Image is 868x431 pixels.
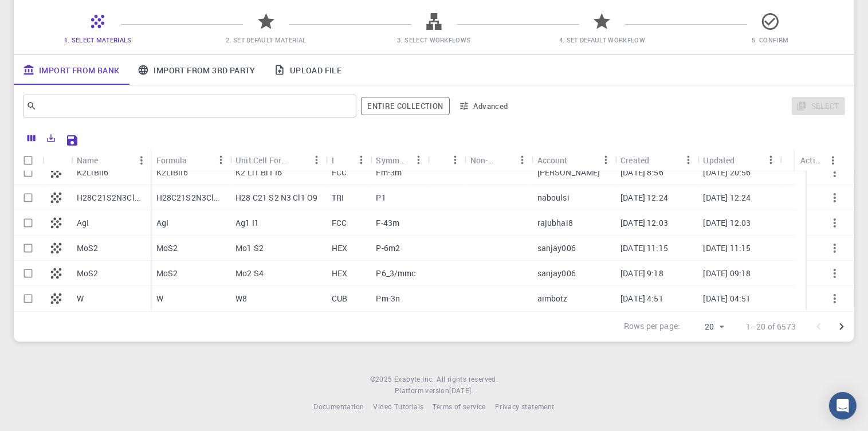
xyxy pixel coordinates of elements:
p: TRI [332,192,344,203]
div: Created [620,149,649,171]
button: Menu [409,151,427,169]
div: Actions [795,149,842,171]
button: Menu [308,151,326,169]
p: [DATE] 09:18 [704,268,751,279]
p: H28C21S2N3ClO9 [156,192,225,203]
div: 20 [685,319,728,335]
button: Menu [596,151,615,169]
span: Video Tutorials [373,402,423,411]
p: [DATE] 12:03 [620,217,668,229]
span: © 2025 [370,374,394,385]
div: Formula [151,149,230,171]
div: Non-periodic [470,149,495,171]
span: 3. Select Workflows [398,36,471,44]
button: Sort [735,151,753,169]
div: Actions [800,149,824,171]
span: Terms of service [433,402,485,411]
p: MoS2 [77,242,99,254]
a: Exabyte Inc. [394,374,434,385]
p: aimbotz [537,293,568,304]
p: naboulsi [537,192,569,203]
p: HEX [332,242,347,254]
p: H28C21S2N3ClO9 [77,192,145,203]
div: Name [77,149,99,171]
p: FCC [332,167,347,178]
div: Updated [704,149,735,171]
span: Platform version [395,385,449,397]
button: Entire collection [361,97,449,115]
button: Menu [446,151,465,169]
button: Sort [334,151,352,169]
a: Video Tutorials [373,401,423,413]
button: Menu [762,151,780,169]
p: MoS2 [156,242,178,254]
p: Ag1 I1 [235,217,259,229]
p: [DATE] 12:24 [704,192,751,203]
p: P6_3/mmc [376,268,416,279]
p: [DATE] 12:24 [620,192,668,203]
a: Privacy statement [495,401,555,413]
div: Unit Cell Formula [230,149,326,171]
div: Non-periodic [465,149,532,171]
p: Mo2 S4 [235,268,264,279]
button: Menu [513,151,532,169]
span: 1. Select Materials [64,36,132,44]
a: Documentation [313,401,364,413]
p: [DATE] 8:56 [620,167,663,178]
div: Symmetry [371,149,428,171]
span: [DATE] . [449,386,473,395]
button: Sort [568,151,586,169]
a: Terms of service [433,401,485,413]
p: [DATE] 11:15 [704,242,751,254]
p: Fm-3m [376,167,402,178]
div: Account [537,149,568,171]
div: Updated [698,149,780,171]
div: Open Intercom Messenger [829,392,857,420]
div: Lattice [332,149,334,171]
div: Unit Cell Formula [235,149,289,171]
span: Support [23,8,64,18]
p: MoS2 [156,268,178,279]
span: Privacy statement [495,402,555,411]
button: Save Explorer Settings [61,129,84,152]
p: Rows per page: [624,320,680,334]
button: Sort [99,151,117,170]
p: HEX [332,268,347,279]
button: Sort [433,151,451,169]
span: 2. Set Default Material [226,36,306,44]
button: Sort [187,151,206,169]
p: Mo1 S2 [235,242,264,254]
a: [DATE]. [449,385,473,397]
button: Menu [824,151,842,170]
p: [DATE] 04:51 [704,293,751,304]
div: Account [532,149,615,171]
button: Sort [649,151,667,169]
p: P-6m2 [376,242,400,254]
div: Formula [156,149,187,171]
p: [DATE] 20:56 [704,167,751,178]
span: Documentation [313,402,364,411]
button: Sort [495,151,513,169]
div: Name [71,149,151,171]
p: FCC [332,217,347,229]
p: [DATE] 11:15 [620,242,668,254]
button: Go to next page [830,315,853,338]
button: Menu [132,151,151,170]
p: [DATE] 9:18 [620,268,663,279]
p: K2LiBiI6 [156,167,188,178]
p: P1 [376,192,386,203]
button: Columns [22,129,41,147]
div: Lattice [326,149,371,171]
span: Exabyte Inc. [394,374,434,383]
p: AgI [156,217,168,229]
p: [DATE] 12:03 [704,217,751,229]
span: Filter throughout whole library including sets (folders) [361,97,449,115]
p: K2LiBiI6 [77,167,108,178]
p: [DATE] 4:51 [620,293,663,304]
p: rajubhai8 [537,217,573,229]
p: F-43m [376,217,400,229]
a: Import From Bank [14,55,128,85]
p: sanjay006 [537,268,576,279]
p: K2 Li1 Bi1 I6 [235,167,282,178]
div: Symmetry [376,149,410,171]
